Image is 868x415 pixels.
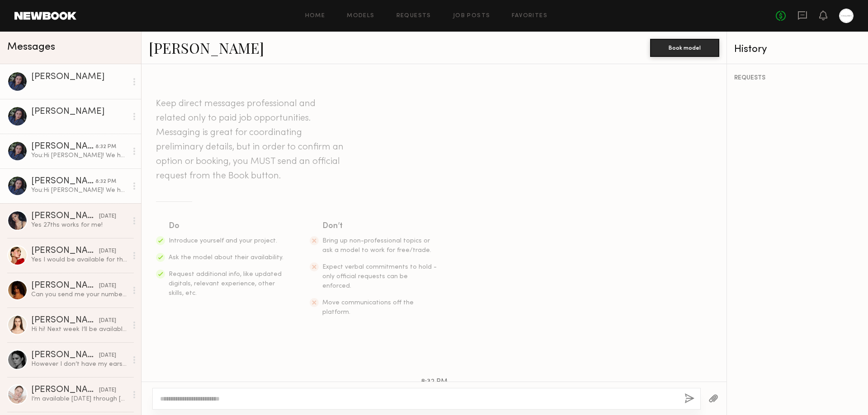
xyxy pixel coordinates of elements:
[99,247,116,256] div: [DATE]
[322,220,438,233] div: Don’t
[95,143,116,151] div: 8:32 PM
[734,44,861,55] div: History
[650,43,719,51] a: Book model
[99,282,116,290] div: [DATE]
[31,316,99,325] div: [PERSON_NAME]
[31,107,127,117] div: [PERSON_NAME]
[31,142,95,151] div: [PERSON_NAME]
[149,38,264,57] a: [PERSON_NAME]
[31,360,127,368] div: However I don’t have my ears pierced 🫣 but I have faked it on a few shoots !
[31,73,127,82] div: [PERSON_NAME]
[421,378,448,386] span: 8:32 PM
[322,300,414,315] span: Move communications off the platform.
[169,238,277,244] span: Introduce yourself and your project.
[31,386,99,395] div: [PERSON_NAME]
[31,247,99,256] div: [PERSON_NAME]
[31,177,95,186] div: [PERSON_NAME]
[31,256,127,264] div: Yes I would be available for the 27th :) Do you have a rate in mind ?
[31,186,127,195] div: You: Hi [PERSON_NAME]! We have a jewelry company and looking to do some product shots! Are you av...
[396,13,431,19] a: Requests
[7,42,55,52] span: Messages
[322,264,437,289] span: Expect verbal commitments to hold - only official requests can be enforced.
[322,238,431,253] span: Bring up non-professional topics or ask a model to work for free/trade.
[31,281,99,290] div: [PERSON_NAME]
[99,317,116,325] div: [DATE]
[734,75,861,81] div: REQUESTS
[95,177,116,186] div: 8:32 PM
[31,325,127,334] div: Hi hi! Next week I’ll be available for a shoot [DATE] or [DATE]
[31,395,127,403] div: I’m available [DATE] through [DATE] and [DATE] this coming week let me know if any of these days ...
[347,13,374,19] a: Models
[99,351,116,360] div: [DATE]
[31,221,127,229] div: Yes 27ths works for me!
[650,39,719,57] button: Book model
[305,13,325,19] a: Home
[156,97,346,183] header: Keep direct messages professional and related only to paid job opportunities. Messaging is great ...
[453,13,491,19] a: Job Posts
[31,212,99,221] div: [PERSON_NAME]
[169,255,283,261] span: Ask the model about their availability.
[169,271,282,296] span: Request additional info, like updated digitals, relevant experience, other skills, etc.
[31,351,99,360] div: [PERSON_NAME]
[169,220,284,233] div: Do
[512,13,547,19] a: Favorites
[31,290,127,299] div: Can you send me your number?
[31,151,127,160] div: You: Hi [PERSON_NAME]! We have a jewelry company and looking to do some product shots! Are you av...
[99,212,116,221] div: [DATE]
[99,386,116,395] div: [DATE]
